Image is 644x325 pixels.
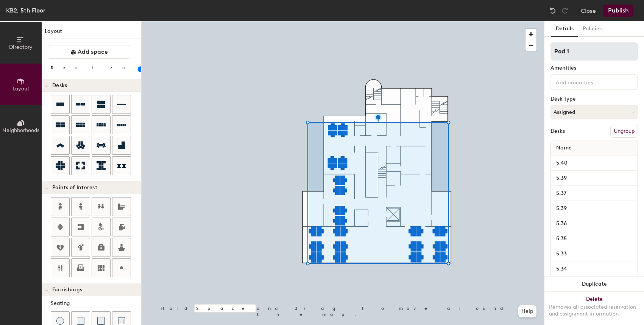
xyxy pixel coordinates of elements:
[610,125,638,138] button: Ungroup
[544,277,644,292] button: Duplicate
[2,127,39,134] span: Neighborhoods
[603,5,633,17] button: Publish
[549,7,557,14] img: Undo
[51,299,141,308] div: Seating
[550,65,638,71] div: Amenities
[56,317,64,325] img: Stool
[552,233,636,244] input: Unnamed desk
[551,21,578,37] button: Details
[552,141,575,155] span: Name
[552,264,636,274] input: Unnamed desk
[544,292,644,325] button: DeleteRemoves all associated reservation and assignment information
[42,27,141,39] h1: Layout
[554,77,622,86] input: Add amenities
[77,317,84,325] img: Cushion
[578,21,606,37] button: Policies
[552,218,636,229] input: Unnamed desk
[52,185,97,191] span: Points of Interest
[550,96,638,102] div: Desk Type
[581,5,596,17] button: Close
[550,105,638,119] button: Assigned
[552,203,636,214] input: Unnamed desk
[78,48,108,56] span: Add space
[552,173,636,183] input: Unnamed desk
[52,287,82,293] span: Furnishings
[97,317,105,325] img: Couch (middle)
[561,7,569,14] img: Redo
[552,158,636,168] input: Unnamed desk
[51,65,134,71] div: Resize
[552,249,636,259] input: Unnamed desk
[9,44,33,50] span: Directory
[118,317,125,325] img: Couch (corner)
[552,188,636,199] input: Unnamed desk
[550,128,565,134] div: Desks
[52,82,67,89] span: Desks
[12,86,30,92] span: Layout
[518,305,536,317] button: Help
[549,304,639,317] div: Removes all associated reservation and assignment information
[6,6,45,15] div: KB2, 5th Floor
[48,45,130,59] button: Add space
